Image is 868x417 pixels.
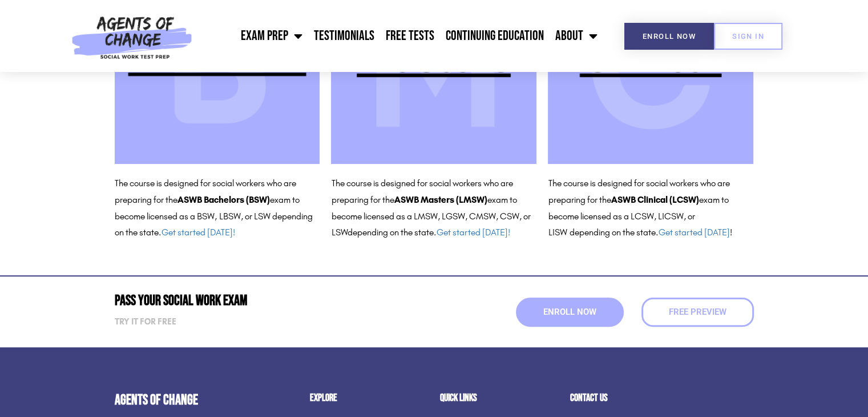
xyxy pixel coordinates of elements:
span: depending on the state. [347,227,510,238]
h2: Contact us [570,393,754,403]
a: Exam Prep [235,22,308,50]
a: Testimonials [308,22,380,50]
b: ASWB Bachelors (BSW) [177,194,270,205]
a: Free Preview [641,298,754,327]
p: The course is designed for social workers who are preparing for the exam to become licensed as a ... [331,175,536,241]
span: Enroll Now [543,308,596,316]
b: ASWB Clinical (LCSW) [611,194,699,205]
a: Continuing Education [440,22,550,50]
h4: Agents of Change [115,393,253,407]
a: About [550,22,603,50]
p: The course is designed for social workers who are preparing for the exam to become licensed as a ... [115,175,320,241]
p: The course is designed for social workers who are preparing for the exam to become licensed as a ... [548,175,753,241]
span: . ! [655,227,732,238]
h2: Explore [310,393,429,403]
a: Free Tests [380,22,440,50]
span: depending on the state [569,227,655,238]
h2: Quick Links [440,393,559,403]
a: Get started [DATE]! [162,227,235,238]
a: Enroll Now [516,298,624,327]
strong: Try it for free [115,316,176,327]
span: Enroll Now [643,33,696,40]
a: Get started [DATE]! [436,227,510,238]
h2: Pass Your Social Work Exam [115,294,429,308]
b: ASWB Masters (LMSW) [394,194,487,205]
a: Enroll Now [624,23,714,50]
a: Get started [DATE] [658,227,729,238]
span: SIGN IN [732,33,764,40]
span: Free Preview [669,308,726,316]
a: SIGN IN [714,23,782,50]
nav: Menu [198,22,603,50]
